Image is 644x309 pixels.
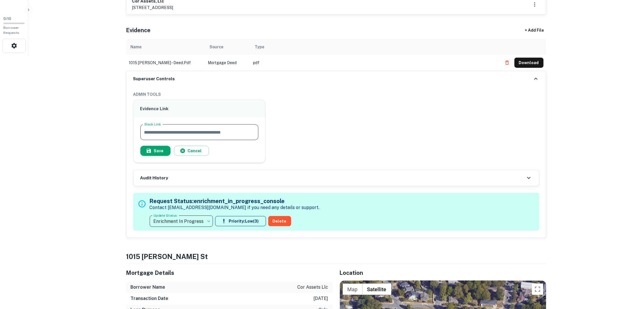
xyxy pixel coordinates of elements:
p: cor assets llc [298,284,328,291]
h6: Transaction Date [131,295,169,302]
h6: Superuser Controls [133,76,175,82]
h6: Borrower Name [131,284,165,291]
p: [STREET_ADDRESS] [132,4,173,11]
td: Mortgage Deed [205,55,250,71]
div: + Add File [515,25,554,36]
label: Update Status [154,213,177,218]
div: Type [255,43,265,50]
h5: Location [340,269,546,277]
th: Type [250,39,499,55]
button: Delete [268,216,291,226]
td: 1015 [PERSON_NAME] - deed.pdf [126,55,205,71]
span: 0 / 10 [3,17,11,21]
div: Enrichment In Progress [150,213,213,229]
h6: ADMIN TOOLS [133,91,539,97]
h4: 1015 [PERSON_NAME] st [126,251,546,262]
td: pdf [250,55,499,71]
button: Priority:Low(3) [215,216,266,226]
th: Source [205,39,250,55]
button: Show street map [343,284,363,295]
button: Delete file [502,58,512,67]
button: Toggle fullscreen view [532,284,543,295]
p: Contact [EMAIL_ADDRESS][DOMAIN_NAME] if you need any details or support. [150,204,320,211]
th: Name [126,39,205,55]
button: Download [514,58,543,68]
h5: Mortgage Details [126,269,333,277]
button: Cancel [174,146,209,156]
h5: Request Status: enrichment_in_progress_console [150,197,320,205]
iframe: Chat Widget [616,264,644,291]
h6: Audit History [140,175,168,181]
div: Name [131,43,142,50]
h5: Evidence [126,26,151,34]
div: scrollable content [126,39,546,71]
span: Borrower Requests [3,26,19,35]
button: Save [140,146,171,156]
div: Source [210,43,224,50]
label: Slack Link [144,122,161,127]
h6: Evidence Link [140,106,259,112]
p: [DATE] [314,295,328,302]
button: Show satellite imagery [363,284,391,295]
